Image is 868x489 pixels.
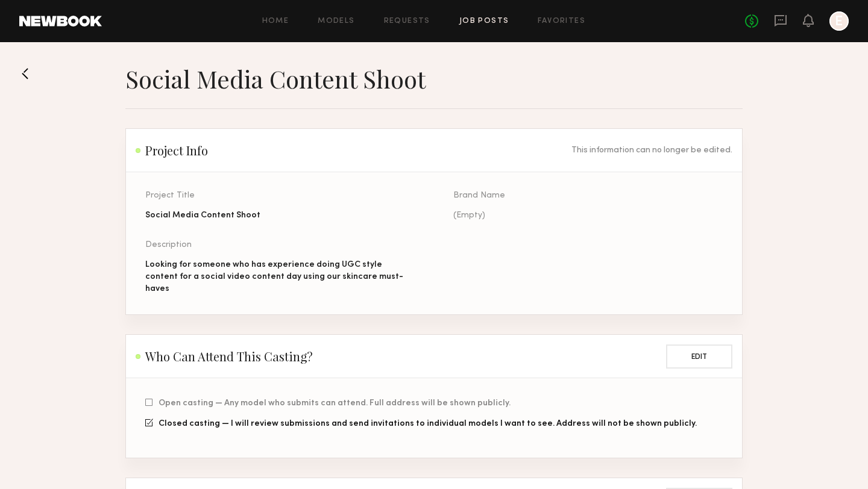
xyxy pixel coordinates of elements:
a: Job Posts [459,17,509,25]
div: This information can no longer be edited. [571,146,732,155]
button: Edit [666,344,732,369]
div: Project Title [145,192,415,200]
div: Looking for someone who has experience doing UGC style content for a social video content day usi... [145,259,415,295]
a: E [829,11,849,31]
h2: Project Info [136,143,208,158]
a: Models [318,17,354,25]
a: Requests [384,17,430,25]
div: Description [145,241,415,249]
span: Open casting — Any model who submits can attend. Full address will be shown publicly. [159,400,511,407]
a: Favorites [538,17,585,25]
a: Home [262,17,289,25]
h2: Who Can Attend This Casting? [136,349,313,364]
div: (Empty) [453,210,723,222]
span: Closed casting — I will review submissions and send invitations to individual models I want to se... [159,420,697,428]
div: Social Media Content Shoot [145,210,415,222]
div: Brand Name [453,192,723,200]
h1: Social Media Content Shoot [125,64,426,94]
